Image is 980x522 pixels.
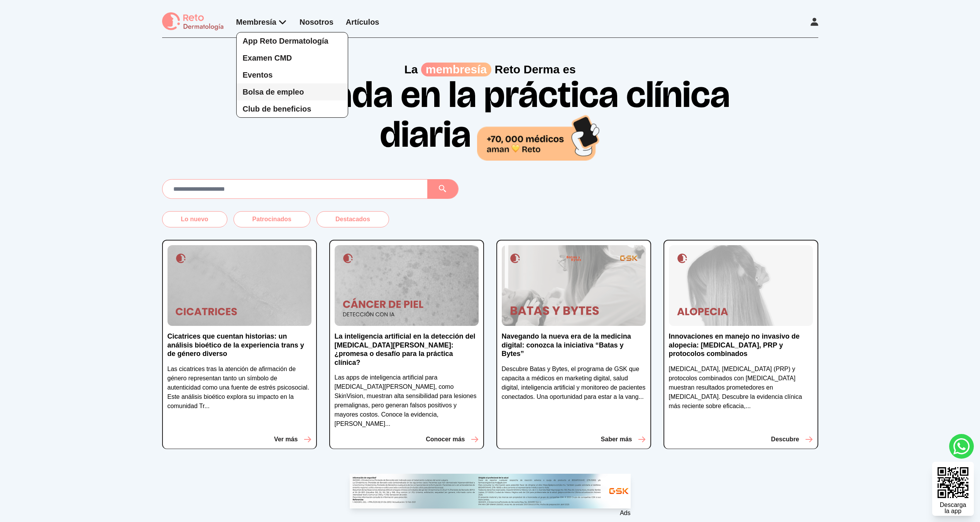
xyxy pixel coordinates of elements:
[237,83,348,100] a: Bolsa de empleo
[162,63,818,76] p: La Reto Derma es
[346,18,379,26] a: Artículos
[168,332,311,364] a: Cicatrices que cuentan historias: un análisis bioético de la experiencia trans y de género diverso
[234,211,310,227] button: Patrocinados
[502,332,646,358] p: Navegando la nueva era de la medicina digital: conozca la iniciativa “Batas y Bytes”
[162,211,227,227] button: Lo nuevo
[274,435,311,444] button: Ver más
[669,364,813,411] p: [MEDICAL_DATA], [MEDICAL_DATA] (PRP) y protocolos combinados con [MEDICAL_DATA] muestran resultad...
[771,435,813,444] button: Descubre
[243,105,311,113] span: Club de beneficios
[669,332,813,364] a: Innovaciones en manejo no invasivo de alopecia: [MEDICAL_DATA], PRP y protocolos combinados
[243,71,273,79] span: Eventos
[168,245,311,326] img: Cicatrices que cuentan historias: un análisis bioético de la experiencia trans y de género diverso
[477,114,601,160] img: 70,000 médicos aman Reto
[502,332,646,364] a: Navegando la nueva era de la medicina digital: conozca la iniciativa “Batas y Bytes”
[243,37,328,45] span: App Reto Dermatología
[335,245,479,326] img: La inteligencia artificial en la detección del cáncer de piel: ¿promesa o desafío para la práctic...
[669,332,813,358] p: Innovaciones en manejo no invasivo de alopecia: [MEDICAL_DATA], PRP y protocolos combinados
[350,508,631,518] p: Ads
[502,245,646,326] img: Navegando la nueva era de la medicina digital: conozca la iniciativa “Batas y Bytes”
[243,54,292,62] span: Examen CMD
[168,364,311,411] p: Las cicatrices tras la atención de afirmación de género representan tanto un símbolo de autentici...
[237,66,348,83] a: Eventos
[421,63,491,76] span: membresía
[350,474,631,508] img: Ad - web | home | banner | indoxyl | 2025-08-19 | 1
[274,435,298,444] p: Ver más
[601,435,632,444] p: Saber más
[426,435,465,444] p: Conocer más
[243,76,737,160] h1: Tu aliada en la práctica clínica diaria
[426,435,478,444] button: Conocer más
[949,434,974,459] a: whatsapp button
[162,12,224,31] img: logo Reto dermatología
[335,332,479,373] a: La inteligencia artificial en la detección del [MEDICAL_DATA][PERSON_NAME]: ¿promesa o desafío pa...
[243,88,304,96] span: Bolsa de empleo
[502,364,646,402] p: Descubre Batas y Bytes, el programa de GSK que capacita a médicos en marketing digital, salud dig...
[236,17,288,27] div: Membresía
[771,435,799,444] p: Descubre
[335,373,479,429] p: Las apps de inteligencia artificial para [MEDICAL_DATA][PERSON_NAME], como SkinVision, muestran a...
[237,49,348,66] a: Examen CMD
[168,332,311,358] p: Cicatrices que cuentan historias: un análisis bioético de la experiencia trans y de género diverso
[300,18,333,26] a: Nosotros
[669,245,813,326] img: Innovaciones en manejo no invasivo de alopecia: microneedling, PRP y protocolos combinados
[317,211,389,227] button: Destacados
[940,502,966,514] div: Descarga la app
[237,32,348,49] a: App Reto Dermatología
[237,100,348,117] a: Club de beneficios
[601,435,646,444] button: Saber más
[335,332,479,367] p: La inteligencia artificial en la detección del [MEDICAL_DATA][PERSON_NAME]: ¿promesa o desafío pa...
